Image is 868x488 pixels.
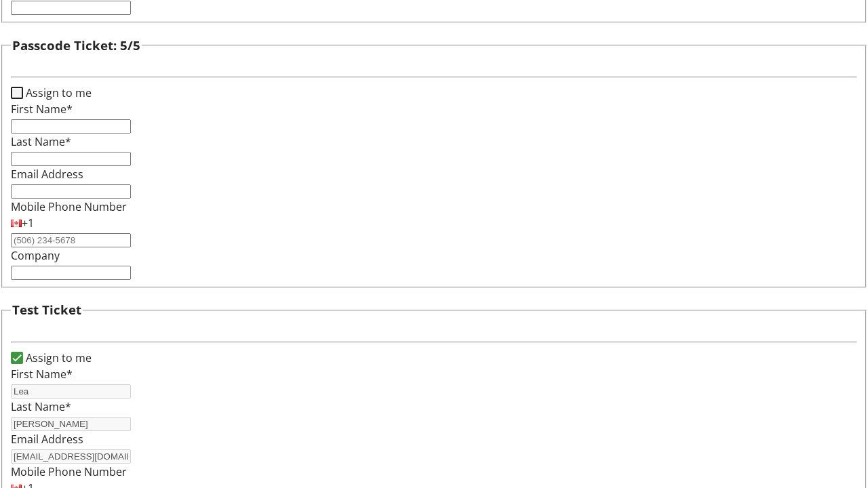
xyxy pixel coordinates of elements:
[11,199,127,214] label: Mobile Phone Number
[11,167,83,182] label: Email Address
[12,36,140,55] h3: Passcode Ticket: 5/5
[23,350,92,366] label: Assign to me
[11,102,73,117] label: First Name*
[11,233,131,247] input: (506) 234-5678
[12,300,81,319] h3: Test Ticket
[23,85,92,101] label: Assign to me
[11,464,127,479] label: Mobile Phone Number
[11,134,71,149] label: Last Name*
[11,432,83,447] label: Email Address
[11,367,73,382] label: First Name*
[11,248,60,263] label: Company
[11,399,71,414] label: Last Name*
